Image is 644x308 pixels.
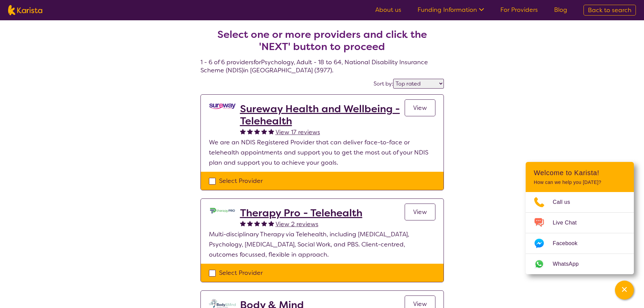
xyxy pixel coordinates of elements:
a: View 17 reviews [276,127,320,137]
img: fullstar [261,128,267,134]
a: Back to search [583,5,636,16]
span: Call us [553,197,578,207]
span: View [413,104,427,112]
img: lehxprcbtunjcwin5sb4.jpg [209,207,236,214]
img: fullstar [254,128,260,134]
img: fullstar [261,220,267,226]
h2: Welcome to Karista! [534,169,626,177]
span: View [413,300,427,308]
p: Multi-disciplinary Therapy via Telehealth, including [MEDICAL_DATA], Psychology, [MEDICAL_DATA], ... [209,229,435,260]
span: View [413,208,427,216]
ul: Choose channel [526,192,634,274]
span: Live Chat [553,218,585,228]
a: Web link opens in a new tab. [526,254,634,274]
p: How can we help you [DATE]? [534,180,626,185]
span: View 2 reviews [276,220,318,228]
a: Therapy Pro - Telehealth [240,207,362,219]
img: fullstar [254,220,260,226]
a: View [405,204,435,220]
img: fullstar [247,220,253,226]
a: For Providers [500,6,538,14]
a: Sureway Health and Wellbeing - Telehealth [240,103,405,127]
span: Facebook [553,238,586,248]
img: Karista logo [8,5,42,15]
a: Blog [554,6,567,14]
img: vgwqq8bzw4bddvbx0uac.png [209,103,236,110]
label: Sort by: [374,80,393,87]
button: Channel Menu [615,281,634,300]
a: View 2 reviews [276,219,318,229]
a: Funding Information [418,6,484,14]
span: WhatsApp [553,259,587,269]
span: Back to search [588,6,631,14]
div: Channel Menu [526,162,634,274]
img: fullstar [268,128,274,134]
img: fullstar [247,128,253,134]
img: fullstar [240,128,246,134]
a: View [405,99,435,116]
h4: 1 - 6 of 6 providers for Psychology , Adult - 18 to 64 , National Disability Insurance Scheme (ND... [200,12,444,74]
p: We are an NDIS Registered Provider that can deliver face-to-face or telehealth appointments and s... [209,137,435,168]
h2: Select one or more providers and click the 'NEXT' button to proceed [209,28,436,53]
span: View 17 reviews [276,128,320,136]
img: fullstar [240,220,246,226]
a: About us [375,6,401,14]
img: qmpolprhjdhzpcuekzqg.svg [209,299,236,308]
img: fullstar [268,220,274,226]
